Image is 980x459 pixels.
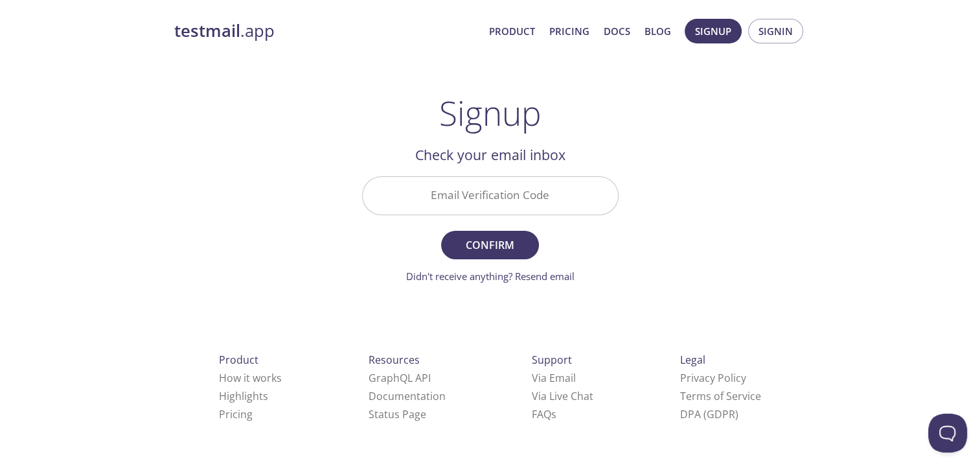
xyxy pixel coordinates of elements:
button: Confirm [441,231,538,259]
a: Via Email [532,371,576,385]
a: FAQ [532,407,556,421]
a: Privacy Policy [680,371,746,385]
a: Documentation [369,389,446,403]
span: Resources [369,353,420,367]
a: Docs [604,23,630,40]
span: Product [219,353,258,367]
a: GraphQL API [369,371,431,385]
strong: testmail [174,19,240,42]
span: Support [532,353,572,367]
button: Signin [748,19,803,43]
a: testmail.app [174,20,479,42]
a: How it works [219,371,282,385]
a: Pricing [549,23,589,40]
a: Terms of Service [680,389,761,403]
h2: Check your email inbox [362,144,619,166]
span: Legal [680,353,705,367]
a: Via Live Chat [532,389,593,403]
a: Didn't receive anything? Resend email [406,270,575,283]
button: Signup [685,19,742,43]
iframe: Help Scout Beacon - Open [928,414,967,453]
a: Pricing [219,407,253,421]
a: DPA (GDPR) [680,407,738,421]
a: Status Page [369,407,426,421]
span: Signin [758,23,793,40]
a: Blog [644,23,671,40]
span: Confirm [455,236,524,254]
span: s [551,407,556,421]
a: Highlights [219,389,268,403]
span: Signup [695,23,731,40]
a: Product [489,23,535,40]
h1: Signup [439,93,541,132]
